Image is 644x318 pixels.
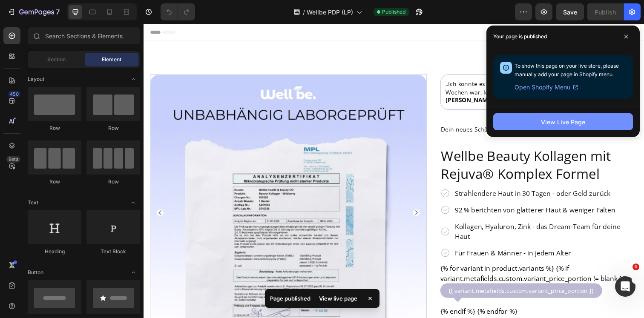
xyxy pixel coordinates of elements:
p: Your page is published [493,32,547,41]
p: „Ich konnte es nicht fassen, wie glatt meine Haut nach nur vier Wochen war. Ich habe mich selbst ... [308,57,499,82]
span: Toggle open [126,196,140,209]
img: gempages_570790994228806528-80a48ef6-dabd-4eca-a6dd-f823d18fcf1a.png [424,103,488,112]
strong: [PERSON_NAME] [308,74,357,82]
p: 92 % berichten von glatterer Haut & weniger Falten [318,185,503,195]
h2: Wellbe Beauty Kollagen mit Rejuva® Komplex Formel [303,125,505,162]
span: Toggle open [126,72,140,86]
div: Row [28,178,81,186]
p: Page published [270,294,310,303]
div: Heading [28,248,81,255]
div: {% for variant in product.variants %} {% if variant.metafields.custom.variant_price_portion != bl... [303,244,505,298]
div: View Live Page [541,117,585,126]
span: Section [47,56,66,63]
p: 7 [56,7,60,17]
div: Row [28,124,81,132]
span: Element [102,56,121,63]
p: Kollagen, Hyaluron, Zink - das Dream-Team für deine Haut [318,202,503,221]
button: View Live Page [493,113,633,130]
button: Carousel Next Arrow [275,189,282,196]
button: Publish [587,3,623,20]
div: Publish [595,8,616,17]
span: Text [28,199,38,206]
div: Undo/Redo [161,3,195,20]
p: Strahlendere Haut in 30 Tagen - oder Geld zurück [318,168,503,178]
span: To show this page on your live store, please manually add your page in Shopify menu. [515,63,619,77]
button: Save [556,3,584,20]
p: Dein neues Schönheitsritual: [304,103,400,112]
span: Layout [28,75,44,83]
span: Wellbe PDP (LP) [307,8,353,17]
iframe: Design area [144,24,644,318]
iframe: Intercom live chat [615,276,635,297]
div: Row [86,124,140,132]
div: 450 [8,91,20,97]
div: Beta [6,156,20,163]
div: View live page [314,292,362,304]
span: Save [563,9,577,16]
input: Search Sections & Elements [28,27,140,44]
div: Text Block [86,248,140,255]
span: 1 [632,264,639,270]
span: / [303,8,305,17]
span: Button [28,269,43,276]
p: Für Frauen & Männer - in jedem Alter [318,229,503,238]
span: Toggle open [126,266,140,279]
p: {{ variant.metafields.custom.variant_price_portion }} [311,268,460,277]
span: Open Shopify Menu [515,82,570,92]
span: Published [382,8,405,16]
button: 7 [3,3,63,20]
div: Row [86,178,140,186]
